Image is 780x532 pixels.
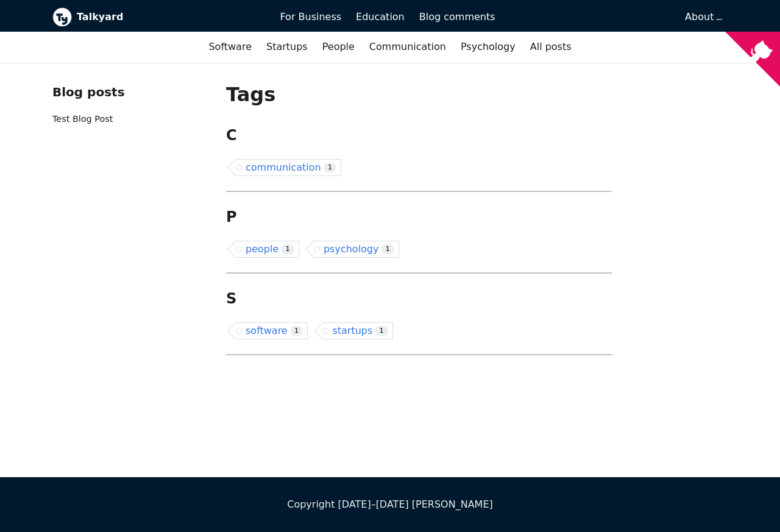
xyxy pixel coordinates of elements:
[52,82,207,137] nav: Blog recent posts navigation
[412,7,503,27] a: Blog comments
[685,11,720,23] a: About
[259,37,315,57] a: Startups
[314,241,399,258] a: psychology1
[52,7,72,27] img: Talkyard logo
[453,37,523,57] a: Psychology
[280,11,341,23] span: For Business
[226,82,612,107] h1: Tags
[419,11,495,23] span: Blog comments
[77,9,263,25] b: Talkyard
[52,7,263,27] a: Talkyard logoTalkyard
[226,289,612,308] h2: S
[324,163,336,173] span: 1
[349,7,412,27] a: Education
[272,7,349,27] a: For Business
[236,241,299,258] a: people1
[356,11,405,23] span: Education
[201,37,259,57] a: Software
[282,244,294,255] span: 1
[523,37,579,57] a: All posts
[236,159,341,176] a: communication1
[52,497,728,512] div: Copyright [DATE]–[DATE] [PERSON_NAME]
[381,244,394,255] span: 1
[315,37,362,57] a: People
[236,322,308,339] a: software1
[52,114,113,124] a: Test Blog Post
[375,326,388,336] span: 1
[52,82,207,102] div: Blog posts
[291,326,303,336] span: 1
[226,208,612,226] h2: P
[362,37,453,57] a: Communication
[226,126,612,144] h2: C
[322,322,393,339] a: startups1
